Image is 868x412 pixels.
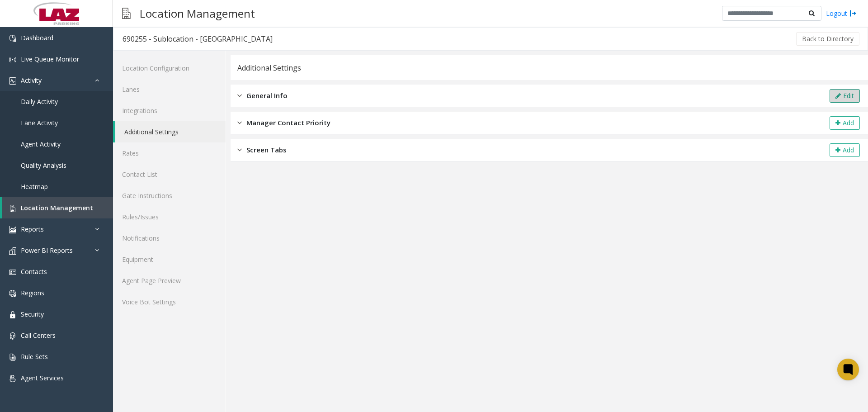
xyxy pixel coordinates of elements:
img: closed [237,145,242,155]
span: Location Management [21,204,93,212]
img: 'icon' [9,269,16,276]
a: Voice Bot Settings [113,291,226,313]
a: Logout [826,9,857,18]
a: Notifications [113,227,226,249]
img: logout [849,9,857,18]
img: closed [237,118,242,128]
img: pageIcon [122,2,131,24]
span: Heatmap [21,182,48,191]
span: Daily Activity [21,97,58,106]
span: Power BI Reports [21,246,73,255]
img: 'icon' [9,354,16,361]
span: Manager Contact Priority [246,118,330,128]
span: Live Queue Monitor [21,55,79,63]
span: Agent Activity [21,140,61,148]
span: Call Centers [21,331,56,340]
img: 'icon' [9,375,16,382]
div: 690255 - Sublocation - [GEOGRAPHIC_DATA] [123,33,273,45]
a: Gate Instructions [113,185,226,206]
span: Agent Services [21,374,64,382]
img: 'icon' [9,35,16,42]
button: Edit [830,89,860,103]
span: General Info [246,90,288,101]
a: Contact List [113,164,226,185]
img: 'icon' [9,205,16,212]
img: 'icon' [9,77,16,85]
span: Quality Analysis [21,161,66,170]
a: Additional Settings [115,121,226,142]
span: Reports [21,225,44,233]
a: Rules/Issues [113,206,226,227]
a: Location Configuration [113,57,226,79]
a: Equipment [113,249,226,270]
button: Add [830,143,860,157]
img: 'icon' [9,226,16,233]
img: 'icon' [9,290,16,297]
span: Rule Sets [21,352,48,361]
h3: Location Management [135,2,259,24]
span: Activity [21,76,42,85]
span: Security [21,310,44,318]
span: Screen Tabs [246,145,287,155]
span: Regions [21,289,44,297]
button: Back to Directory [796,32,859,46]
span: Contacts [21,267,47,276]
a: Agent Page Preview [113,270,226,291]
div: Additional Settings [237,62,301,74]
button: Add [830,116,860,130]
img: 'icon' [9,332,16,340]
a: Integrations [113,100,226,121]
img: 'icon' [9,247,16,255]
img: 'icon' [9,311,16,318]
span: Lane Activity [21,118,58,127]
a: Rates [113,142,226,164]
a: Location Management [2,197,113,218]
a: Lanes [113,79,226,100]
img: closed [237,90,242,101]
img: 'icon' [9,56,16,63]
span: Dashboard [21,33,53,42]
